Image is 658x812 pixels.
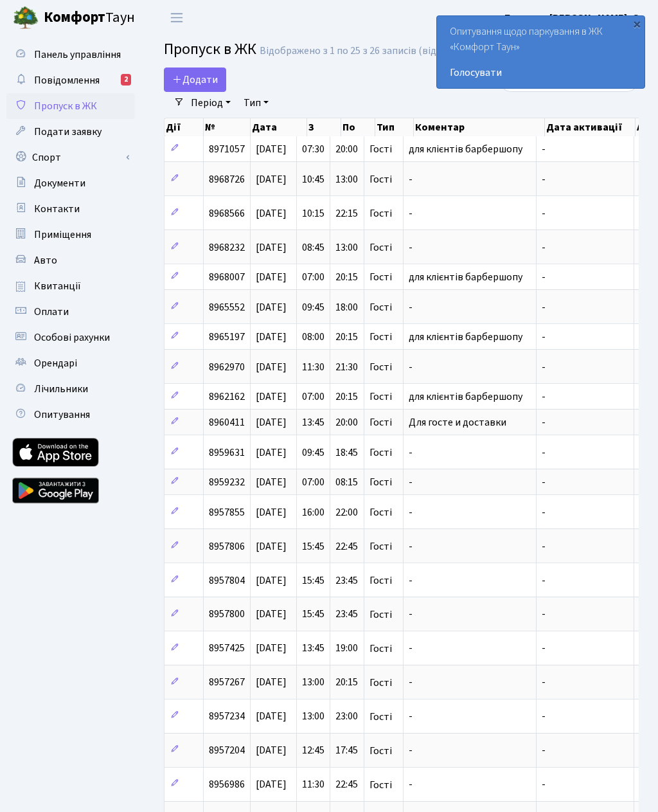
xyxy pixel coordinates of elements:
span: 8971057 [209,142,245,156]
span: - [409,300,413,314]
a: Пропуск в ЖК [6,93,135,119]
div: Відображено з 1 по 25 з 26 записів (відфільтровано з 25 записів). [260,45,558,57]
span: Гості [369,417,392,428]
span: 13:00 [335,172,358,186]
span: 16:00 [302,505,325,519]
span: 8957267 [209,676,245,690]
span: - [542,573,546,588]
span: 8962970 [209,360,245,374]
th: № [204,118,251,136]
a: Тип [238,92,274,114]
span: - [409,360,413,374]
span: 8968232 [209,240,245,255]
span: 11:30 [302,778,325,792]
span: Гості [369,272,392,282]
span: 08:00 [302,330,325,344]
span: Гості [369,746,392,756]
span: Гості [369,507,392,518]
span: 20:00 [335,415,358,429]
a: Лічильники [6,376,135,402]
span: [DATE] [256,206,287,221]
span: Орендарі [34,356,77,370]
span: - [542,778,546,792]
a: Панель управління [6,42,135,68]
th: Коментар [414,118,545,136]
span: 09:45 [302,446,325,460]
span: Гості [369,678,392,688]
span: - [542,390,546,404]
span: 8956986 [209,778,245,792]
span: Гості [369,541,392,552]
span: Гості [369,609,392,620]
span: [DATE] [256,539,287,554]
span: - [542,142,546,156]
span: 8957204 [209,744,245,758]
span: 8968566 [209,206,245,221]
a: Орендарі [6,350,135,376]
a: Приміщення [6,222,135,248]
span: 20:00 [335,142,358,156]
span: Приміщення [34,228,91,242]
span: 8959631 [209,446,245,460]
span: [DATE] [256,744,287,758]
span: для клієнтів барбершопу [409,142,522,156]
a: Спорт [6,145,135,170]
span: 8957800 [209,608,245,622]
a: Авто [6,248,135,273]
span: Гості [369,644,392,654]
span: [DATE] [256,415,287,429]
a: Голосувати [450,65,632,80]
span: Подати заявку [34,125,102,139]
span: [DATE] [256,142,287,156]
span: 20:15 [335,330,358,344]
span: 08:45 [302,240,325,255]
span: - [409,608,413,622]
span: Контакти [34,202,80,216]
span: Гості [369,302,392,312]
span: 8960411 [209,415,245,429]
span: [DATE] [256,270,287,284]
a: Контакти [6,196,135,222]
a: Період [186,92,236,114]
span: - [542,270,546,284]
span: Гості [369,477,392,487]
span: [DATE] [256,300,287,314]
span: [DATE] [256,330,287,344]
span: 07:00 [302,475,325,489]
span: Гості [369,242,392,253]
span: Для госте и доставки [409,415,506,429]
span: 10:15 [302,206,325,221]
span: Гості [369,362,392,372]
span: 10:45 [302,172,325,186]
span: - [409,206,413,221]
span: Повідомлення [34,73,100,87]
span: 13:00 [302,676,325,690]
span: Оплати [34,305,69,319]
span: [DATE] [256,676,287,690]
span: 11:30 [302,360,325,374]
span: 8965197 [209,330,245,344]
b: Блєдних [PERSON_NAME]. О. [504,11,643,25]
span: 22:15 [335,206,358,221]
span: - [409,676,413,690]
span: 8957806 [209,539,245,554]
span: 07:30 [302,142,325,156]
span: [DATE] [256,446,287,460]
th: Тип [375,118,414,136]
span: 8957855 [209,505,245,519]
span: 17:45 [335,744,358,758]
th: По [341,118,375,136]
span: Гості [369,332,392,342]
a: Квитанції [6,273,135,299]
span: для клієнтів барбершопу [409,390,522,404]
span: - [409,710,413,724]
span: [DATE] [256,710,287,724]
span: - [409,778,413,792]
span: 19:00 [335,642,358,656]
span: - [409,240,413,255]
span: [DATE] [256,475,287,489]
span: Гості [369,447,392,458]
span: - [409,172,413,186]
span: - [409,744,413,758]
button: Переключити навігацію [161,7,193,28]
